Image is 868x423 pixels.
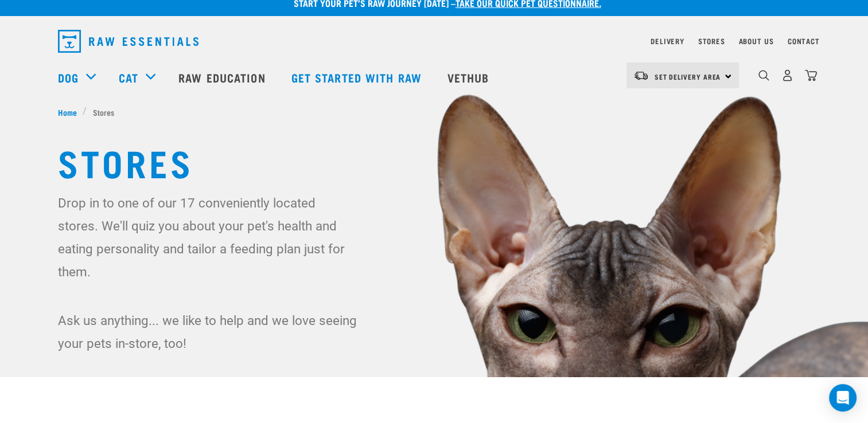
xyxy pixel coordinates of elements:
[655,75,721,79] span: Set Delivery Area
[651,39,684,43] a: Delivery
[58,141,811,182] h1: Stores
[633,70,649,81] img: van-moving.png
[58,106,811,118] nav: breadcrumbs
[58,106,83,118] a: Home
[781,69,793,81] img: user.png
[758,70,769,81] img: home-icon-1@2x.png
[805,69,817,81] img: home-icon@2x.png
[58,309,359,355] p: Ask us anything... we like to help and we love seeing your pets in-store, too!
[167,54,279,100] a: Raw Education
[698,39,725,43] a: Stores
[49,25,820,57] nav: dropdown navigation
[788,39,820,43] a: Contact
[58,30,198,53] img: Raw Essentials Logo
[58,191,359,283] p: Drop in to one of our 17 conveniently located stores. We'll quiz you about your pet's health and ...
[119,69,138,86] a: Cat
[58,69,79,86] a: Dog
[829,384,857,412] div: Open Intercom Messenger
[738,39,773,43] a: About Us
[280,54,436,100] a: Get started with Raw
[436,54,504,100] a: Vethub
[58,106,77,118] span: Home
